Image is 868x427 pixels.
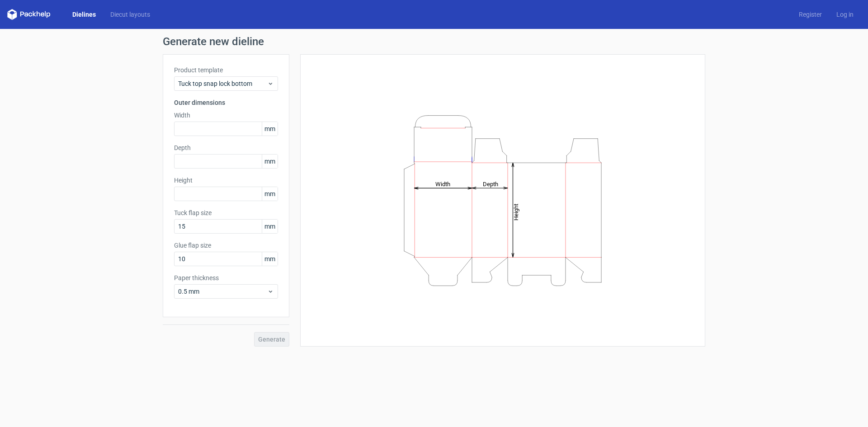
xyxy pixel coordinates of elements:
label: Product template [174,66,278,75]
label: Width [174,111,278,120]
label: Depth [174,143,278,152]
a: Register [792,10,829,19]
h3: Outer dimensions [174,98,278,107]
label: Height [174,176,278,185]
a: Diecut layouts [103,10,157,19]
tspan: Width [435,180,450,187]
span: mm [262,220,278,233]
tspan: Height [513,203,519,220]
label: Paper thickness [174,273,278,282]
a: Dielines [65,10,103,19]
span: Tuck top snap lock bottom [178,79,267,88]
span: 0.5 mm [178,287,267,296]
span: mm [262,252,278,266]
label: Tuck flap size [174,208,278,217]
label: Glue flap size [174,241,278,250]
span: mm [262,187,278,201]
span: mm [262,155,278,168]
span: mm [262,122,278,136]
a: Log in [829,10,861,19]
tspan: Depth [483,180,498,187]
h1: Generate new dieline [163,36,705,47]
